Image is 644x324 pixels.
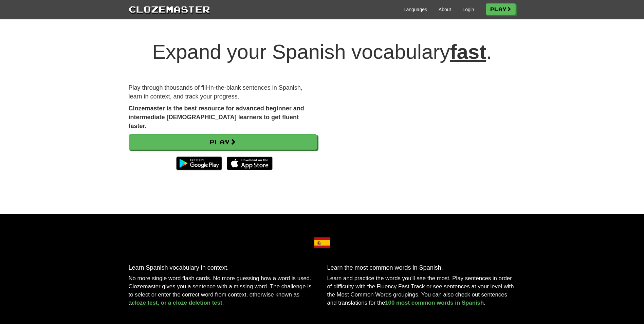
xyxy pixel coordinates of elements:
a: 100 most common words in Spanish [385,300,484,306]
a: About [439,6,451,13]
a: cloze test, or a cloze deletion test [132,300,222,306]
u: fast [450,40,486,63]
a: Clozemaster [129,3,210,15]
p: Learn and practice the words you'll see the most. Play sentences in order of difficulty with the ... [327,274,516,307]
a: Play [129,134,317,150]
h3: Learn Spanish vocabulary in context. [129,265,317,271]
strong: Clozemaster is the best resource for advanced beginner and intermediate [DEMOGRAPHIC_DATA] learne... [129,105,304,129]
a: Login [462,6,474,13]
p: Play through thousands of fill-in-the-blank sentences in Spanish, learn in context, and track you... [129,84,317,101]
a: Languages [404,6,427,13]
h1: Expand your Spanish vocabulary . [129,41,516,63]
img: Get it on Google Play [173,153,225,174]
a: Play [486,3,516,15]
img: Download_on_the_App_Store_Badge_US-UK_135x40-25178aeef6eb6b83b96f5f2d004eda3bffbb37122de64afbaef7... [227,157,273,170]
p: No more single word flash cards. No more guessing how a word is used. Clozemaster gives you a sen... [129,274,317,307]
h3: Learn the most common words in Spanish. [327,265,516,271]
